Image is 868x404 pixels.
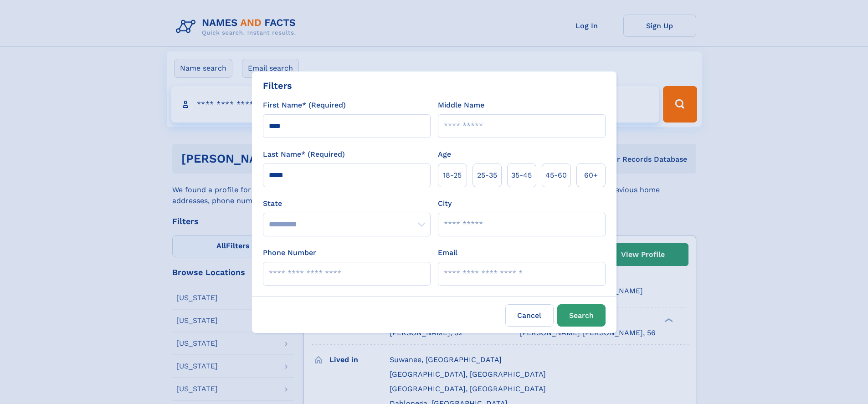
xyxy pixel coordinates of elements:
[477,170,497,181] span: 25‑35
[443,170,462,181] span: 18‑25
[505,304,554,327] label: Cancel
[263,100,346,111] label: First Name* (Required)
[584,170,598,181] span: 60+
[263,149,345,160] label: Last Name* (Required)
[438,198,452,209] label: City
[438,247,457,258] label: Email
[511,170,532,181] span: 35‑45
[263,79,292,92] div: Filters
[557,304,606,327] button: Search
[438,100,484,111] label: Middle Name
[438,149,451,160] label: Age
[263,198,431,209] label: State
[263,247,316,258] label: Phone Number
[545,170,567,181] span: 45‑60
